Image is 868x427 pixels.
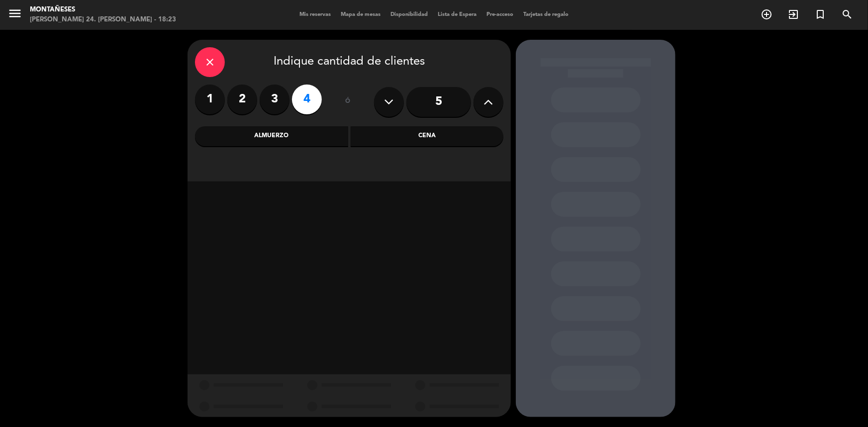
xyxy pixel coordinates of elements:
[482,12,518,17] span: Pre-acceso
[227,85,257,114] label: 2
[30,15,176,25] div: [PERSON_NAME] 24. [PERSON_NAME] - 18:23
[7,6,22,21] i: menu
[204,56,216,68] i: close
[7,6,22,24] button: menu
[260,85,289,114] label: 3
[787,8,799,20] i: exit_to_app
[292,85,322,114] label: 4
[518,12,574,17] span: Tarjetas de regalo
[386,12,433,17] span: Disponibilidad
[841,8,853,20] i: search
[195,85,225,114] label: 1
[433,12,482,17] span: Lista de Espera
[30,5,176,15] div: Montañeses
[195,126,348,146] div: Almuerzo
[332,85,364,119] div: ó
[336,12,386,17] span: Mapa de mesas
[351,126,504,146] div: Cena
[761,8,772,20] i: add_circle_outline
[294,12,336,17] span: Mis reservas
[814,8,826,20] i: turned_in_not
[195,47,503,77] div: Indique cantidad de clientes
